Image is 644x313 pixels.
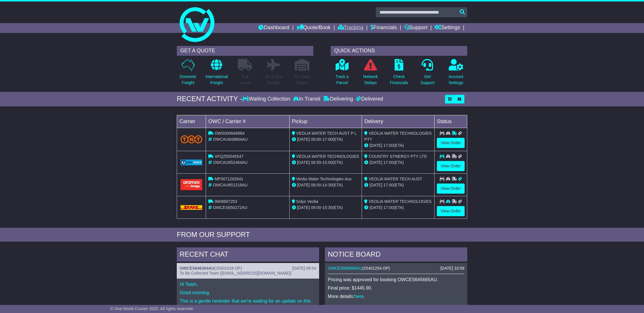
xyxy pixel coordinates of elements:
img: TNT_Domestic.png [181,135,202,143]
span: 14:30 [322,183,332,187]
span: OWCAU651218AU [213,183,248,187]
div: Delivering [322,96,354,102]
div: - (ETA) [292,182,360,188]
div: FROM OUR SUPPORT [177,231,467,239]
td: Carrier [177,115,206,128]
span: VEOLIA WATER TECHNOLOGIES [296,154,359,159]
p: Air & Sea Freight [265,74,282,86]
span: Solys Veolia [296,199,318,204]
a: Dashboard [258,23,289,33]
div: ( ) [328,266,464,271]
div: - (ETA) [292,205,360,211]
p: Full Loads [238,74,252,86]
span: OWS000648864 [215,131,245,136]
span: COUNTRY SYNERGY PTY LTD [369,154,427,159]
p: Get Support [420,74,435,86]
p: International Freight [205,74,228,86]
span: 08:00 [311,183,321,187]
span: VEOLIA WATER TECH AUST [369,177,422,181]
span: MP0071292641 [215,177,243,181]
a: OWCES645665AU [328,266,362,271]
span: [DATE] [369,143,382,148]
span: VEOLIA WATER TECHNOLOGIES PTY [364,131,431,142]
span: VEOLIA WATER TECHNOLOGIES [369,199,432,204]
p: Domestic Freight [180,74,196,86]
p: Pricing was approved for booking OWCES645665AU. [328,277,464,282]
span: [DATE] [369,205,382,210]
a: CheckFinancials [390,59,409,89]
span: 15:00 [322,160,332,165]
span: [DATE] [369,160,382,165]
a: OWCES646304AU [180,266,214,271]
span: [DATE] [369,183,382,187]
a: Quote/Book [297,23,331,33]
p: Air / Sea Depot [294,74,310,86]
span: VEOLIA WATER TECH AUST P L [296,131,357,136]
a: View Order [437,138,465,148]
span: [DATE] [297,183,310,187]
span: 17:00 [383,143,393,148]
p: Hi Team, [180,281,316,287]
p: Good morning. [180,290,316,295]
div: [DATE] 08:54 [292,266,316,271]
a: View Order [437,161,465,171]
td: Status [435,115,467,128]
a: View Order [437,184,465,194]
a: Tracking [338,23,363,33]
a: Track aParcel [335,59,349,89]
span: OWCES650272AU [213,205,247,210]
p: More details: . [328,294,464,299]
p: Check Financials [390,74,408,86]
td: Pickup [289,115,362,128]
div: RECENT ACTIVITY - [177,95,242,103]
a: here [354,294,364,299]
div: (ETA) [364,182,432,188]
span: 25401018 OP [216,266,241,271]
a: Support [404,23,428,33]
p: Final price: $1445.90. [328,285,464,291]
span: 17:00 [322,137,332,142]
span: [DATE] [297,137,310,142]
span: 17:00 [383,205,393,210]
div: NOTICE BOARD [325,247,467,263]
div: - (ETA) [292,136,360,142]
a: AccountSettings [448,59,464,89]
div: In Transit [292,96,322,102]
span: 15:30 [322,205,332,210]
a: Financials [371,23,397,33]
div: (ETA) [364,160,432,166]
p: Account Settings [449,74,463,86]
span: VFQZ50045547 [215,154,244,159]
div: - (ETA) [292,160,360,166]
div: (ETA) [364,142,432,149]
span: 09:00 [311,205,321,210]
span: [DATE] [297,205,310,210]
td: Delivery [362,115,435,128]
img: Aramex.png [181,179,202,190]
div: Waiting Collection [242,96,292,102]
p: Network Delays [363,74,378,86]
span: 9808697253 [215,199,237,204]
img: DHL.png [181,205,202,210]
div: [DATE] 10:59 [440,266,464,271]
a: View Order [437,206,465,216]
a: NetworkDelays [363,59,378,89]
a: GetSupport [420,59,435,89]
div: (ETA) [364,205,432,211]
span: 08:59 [311,160,321,165]
span: OWCAU652464AU [213,160,248,165]
span: 09:00 [311,137,321,142]
span: Veolia Water Technologies Aus [296,177,352,181]
div: QUICK ACTIONS [331,46,467,56]
div: RECENT CHAT [177,247,319,263]
span: 17:00 [383,183,393,187]
td: OWC / Carrier # [206,115,290,128]
a: Settings [435,23,460,33]
a: InternationalFreight [205,59,228,89]
div: ( ) [180,266,316,271]
p: Track a Parcel [335,74,349,86]
img: GetCarrierServiceLogo [181,160,202,165]
p: This is a gentle reminder that we're waiting for an update on this consignment. [180,298,316,309]
span: To Be Collected Team ([EMAIL_ADDRESS][DOMAIN_NAME]) [180,271,291,275]
span: OWCAU648864AU [213,137,248,142]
